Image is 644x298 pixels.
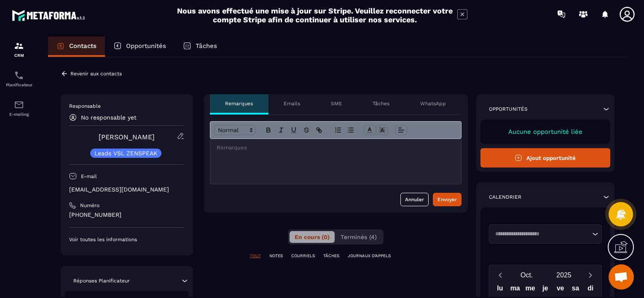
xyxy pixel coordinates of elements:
[341,234,377,240] span: Terminés (4)
[493,269,508,281] button: Previous month
[69,236,185,243] p: Voir toutes les informations
[400,193,429,206] button: Annuler
[73,277,130,284] p: Réponses Planificateur
[2,112,36,117] p: E-mailing
[196,42,217,50] p: Tâches
[81,114,137,121] p: No responsable yet
[269,253,283,259] p: NOTES
[69,211,185,219] p: [PHONE_NUMBER]
[69,186,185,194] p: [EMAIL_ADDRESS][DOMAIN_NAME]
[583,282,598,297] div: di
[70,71,122,77] p: Revenir aux contacts
[492,230,590,238] input: Search for option
[493,282,508,297] div: lu
[284,100,300,107] p: Emails
[335,231,382,243] button: Terminés (4)
[2,53,36,58] p: CRM
[420,100,446,107] p: WhatsApp
[489,106,528,112] p: Opportunités
[225,100,253,107] p: Remarques
[437,195,457,204] div: Envoyer
[81,173,97,180] p: E-mail
[2,64,36,93] a: schedulerschedulerPlanificateur
[489,128,602,136] p: Aucune opportunité liée
[2,93,36,123] a: emailemailE-mailing
[69,103,185,109] p: Responsable
[331,100,342,107] p: SMS
[323,253,339,259] p: TÂCHES
[177,6,453,24] h2: Nous avons effectué une mise à jour sur Stripe. Veuillez reconnecter votre compte Stripe afin de ...
[538,282,553,297] div: je
[174,37,225,57] a: Tâches
[48,37,105,57] a: Contacts
[14,100,24,110] img: email
[2,82,36,87] p: Planificateur
[14,41,24,51] img: formation
[126,42,166,50] p: Opportunités
[568,282,583,297] div: sa
[250,253,261,259] p: TOUT
[582,269,598,281] button: Next month
[489,224,602,244] div: Search for option
[80,202,99,209] p: Numéro
[523,282,538,297] div: me
[69,42,97,50] p: Contacts
[94,150,157,156] p: Leads VSL ZENSPEAK
[373,100,389,107] p: Tâches
[295,234,330,240] span: En cours (0)
[545,268,582,282] button: Open years overlay
[507,282,523,297] div: ma
[14,70,24,80] img: scheduler
[290,231,335,243] button: En cours (0)
[348,253,391,259] p: JOURNAUX D'APPELS
[480,148,611,168] button: Ajout opportunité
[508,268,545,282] button: Open months overlay
[99,133,155,141] a: [PERSON_NAME]
[12,8,88,23] img: logo
[489,194,521,200] p: Calendrier
[2,35,36,64] a: formationformationCRM
[291,253,315,259] p: COURRIELS
[609,264,634,290] div: Ouvrir le chat
[433,193,462,206] button: Envoyer
[553,282,568,297] div: ve
[105,37,174,57] a: Opportunités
